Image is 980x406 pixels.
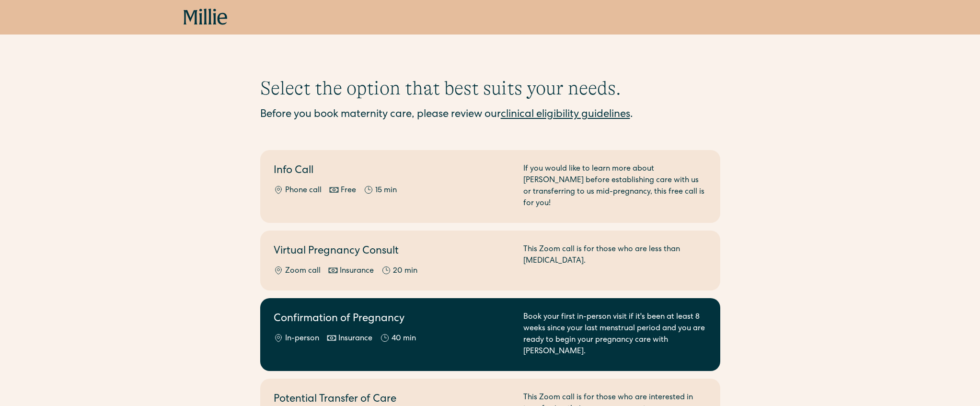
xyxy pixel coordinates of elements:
a: Info CallPhone callFree15 minIf you would like to learn more about [PERSON_NAME] before establish... [260,150,720,223]
a: Confirmation of PregnancyIn-personInsurance40 minBook your first in-person visit if it's been at ... [260,298,720,371]
h1: Select the option that best suits your needs. [260,77,720,100]
div: Insurance [338,333,372,345]
div: Free [341,185,356,197]
div: In-person [285,333,319,345]
div: 40 min [392,333,416,345]
div: 20 min [393,266,417,277]
a: clinical eligibility guidelines [501,110,630,120]
div: Phone call [285,185,322,197]
div: 15 min [375,185,397,197]
div: Before you book maternity care, please review our . [260,107,720,123]
div: If you would like to learn more about [PERSON_NAME] before establishing care with us or transferr... [523,163,707,209]
div: This Zoom call is for those who are less than [MEDICAL_DATA]. [523,244,707,277]
div: Insurance [340,266,374,277]
div: Zoom call [285,266,321,277]
a: Virtual Pregnancy ConsultZoom callInsurance20 minThis Zoom call is for those who are less than [M... [260,231,720,290]
h2: Virtual Pregnancy Consult [274,244,512,260]
h2: Info Call [274,163,512,179]
h2: Confirmation of Pregnancy [274,312,512,327]
div: Book your first in-person visit if it's been at least 8 weeks since your last menstrual period an... [523,312,707,358]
